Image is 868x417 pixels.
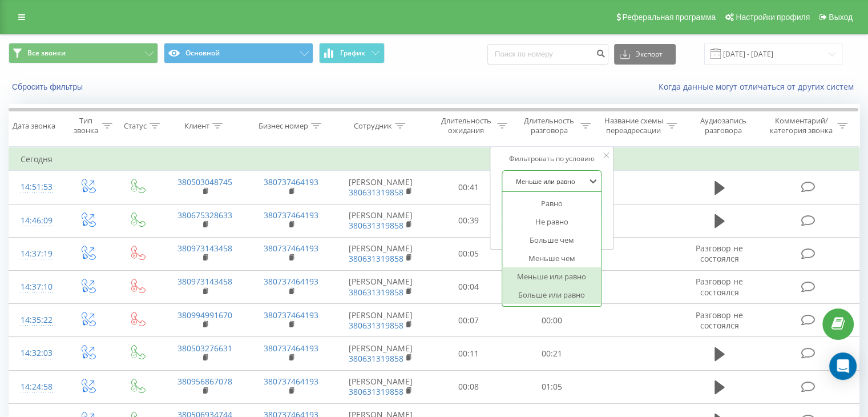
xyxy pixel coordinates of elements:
[427,337,510,370] td: 00:11
[427,237,510,270] td: 00:05
[264,177,318,187] a: 380737464193
[349,220,403,231] a: 380631319858
[354,121,392,131] div: Сотрудник
[264,343,318,354] a: 380737464193
[21,210,51,232] div: 14:46:09
[829,352,857,380] div: Open Intercom Messenger
[622,13,716,22] span: Реферальная программа
[177,376,232,387] a: 380956867078
[334,370,427,403] td: [PERSON_NAME]
[124,121,147,131] div: Статус
[510,337,593,370] td: 00:21
[334,337,427,370] td: [PERSON_NAME]
[184,121,209,131] div: Клиент
[334,304,427,337] td: [PERSON_NAME]
[487,44,608,65] input: Поиск по номеру
[21,243,51,265] div: 14:37:19
[349,386,403,397] a: 380631319858
[177,276,232,287] a: 380973143458
[264,276,318,287] a: 380737464193
[334,270,427,303] td: [PERSON_NAME]
[510,370,593,403] td: 01:05
[829,13,853,22] span: Выход
[520,116,578,135] div: Длительность разговора
[334,237,427,270] td: [PERSON_NAME]
[768,116,834,135] div: Комментарий/категория звонка
[177,343,232,354] a: 380503276631
[349,187,403,198] a: 380631319858
[9,43,158,63] button: Все звонки
[21,376,51,398] div: 14:24:58
[264,210,318,220] a: 380737464193
[21,342,51,364] div: 14:32:03
[502,231,601,249] div: Больше чем
[502,267,601,286] div: Меньше или равно
[604,116,664,135] div: Название схемы переадресации
[72,116,99,135] div: Тип звонка
[427,304,510,337] td: 00:07
[696,243,743,264] span: Разговор не состоялся
[502,153,602,165] div: Фильтровать по условию
[9,82,88,92] button: Сбросить фильтры
[27,49,66,58] span: Все звонки
[264,243,318,254] a: 380737464193
[696,310,743,331] span: Разговор не состоялся
[319,43,385,63] button: График
[259,121,308,131] div: Бизнес номер
[177,310,232,320] a: 380994991670
[349,287,403,298] a: 380631319858
[502,249,601,267] div: Меньше чем
[427,370,510,403] td: 00:08
[177,243,232,254] a: 380973143458
[334,171,427,204] td: [PERSON_NAME]
[9,148,859,171] td: Сегодня
[736,13,810,22] span: Настройки профиля
[13,121,55,131] div: Дата звонка
[349,353,403,364] a: 380631319858
[696,276,743,297] span: Разговор не состоялся
[427,171,510,204] td: 00:41
[502,212,601,231] div: Не равно
[502,194,601,212] div: Равно
[334,204,427,237] td: [PERSON_NAME]
[177,210,232,220] a: 380675328633
[427,270,510,303] td: 00:04
[21,276,51,298] div: 14:37:10
[21,176,51,198] div: 14:51:53
[614,44,676,65] button: Экспорт
[340,49,365,57] span: График
[659,81,859,92] a: Когда данные могут отличаться от других систем
[690,116,757,135] div: Аудиозапись разговора
[510,304,593,337] td: 00:00
[264,310,318,320] a: 380737464193
[177,177,232,187] a: 380503048745
[164,43,313,63] button: Основной
[349,253,403,264] a: 380631319858
[349,320,403,331] a: 380631319858
[427,204,510,237] td: 00:39
[502,286,601,304] div: Больше или равно
[21,309,51,331] div: 14:35:22
[264,376,318,387] a: 380737464193
[438,116,495,135] div: Длительность ожидания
